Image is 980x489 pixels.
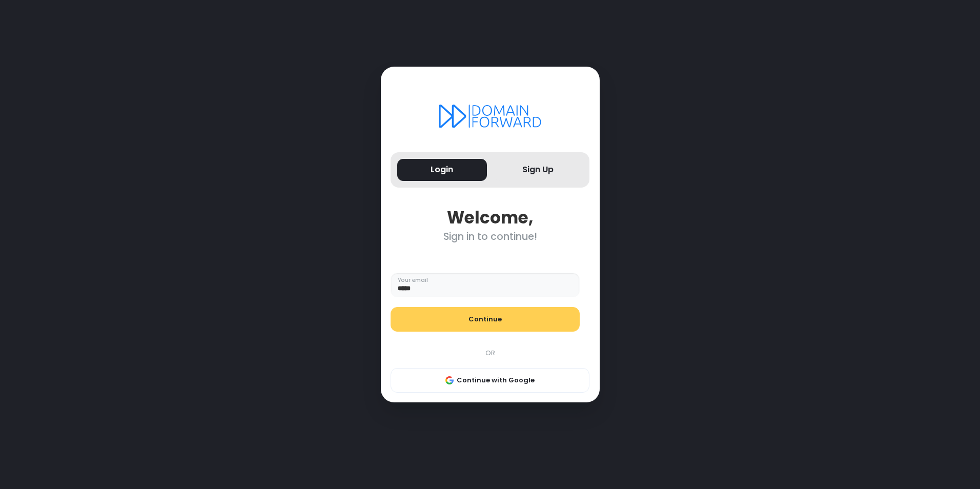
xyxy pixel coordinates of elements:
button: Login [397,159,487,181]
button: Sign Up [494,159,583,181]
div: Welcome, [391,208,589,228]
button: Continue with Google [391,368,589,393]
button: Continue [391,307,580,332]
div: Sign in to continue! [391,231,589,242]
div: OR [385,348,595,358]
